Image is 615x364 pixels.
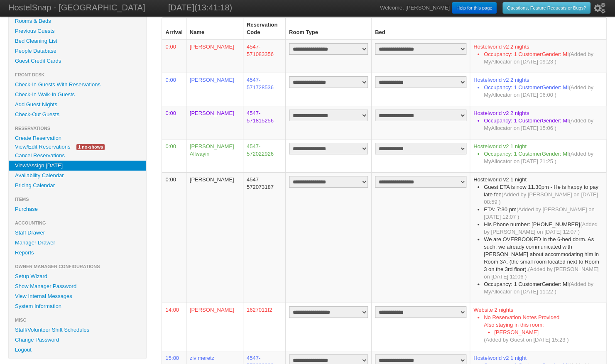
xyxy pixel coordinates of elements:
li: No Reservation Notes Provided Also staying in this room: [484,314,603,344]
span: (Added by MyAllocator on [DATE] 15:06 ) [484,117,593,131]
a: Staff/Volunteer Shift Schedules [9,325,146,335]
li: Accounting [9,218,146,228]
a: Previous Guests [9,26,146,36]
td: Hostelworld v2 2 nights [470,73,606,106]
td: [PERSON_NAME] [186,73,243,106]
span: (Added by MyAllocator on [DATE] 09:23 ) [484,51,593,65]
td: 0:00 [162,106,186,139]
td: Hostelworld v2 2 nights [470,39,606,73]
td: 4547-571728536 [243,73,285,106]
i: Setup Wizard [594,3,605,14]
li: Items [9,194,146,204]
li: Owner Manager Configurations [9,261,146,271]
td: [PERSON_NAME] [186,172,243,303]
li: Occupancy: 1 CustomerGender: MI [484,84,603,99]
td: 4547-571083356 [243,39,285,73]
li: ETA: 7:30 pm [484,206,603,221]
a: Logout [9,345,146,355]
a: Help for this page [452,2,497,14]
td: 4547-571815256 [243,106,285,139]
a: Rooms & Beds [9,16,146,26]
a: Bed Cleaning List [9,36,146,46]
li: Front Desk [9,70,146,80]
td: Hostelworld v2 2 nights [470,106,606,139]
a: Reports [9,248,146,258]
th: Name [186,18,243,39]
li: Guest ETA is now 11.30pm - He is happy to pay late fee [484,183,603,206]
a: Check-In Walk-In Guests [9,90,146,100]
li: We are OVERBOOKED in the 6-bed dorm. As such, we already communicated with [PERSON_NAME] about ac... [484,236,603,281]
a: Cancel Reservations [9,151,146,161]
li: Occupancy: 1 CustomerGender: MI [484,51,603,66]
td: 0:00 [162,73,186,106]
a: Availability Calendar [9,171,146,181]
td: Hostelworld v2 1 night [470,172,606,303]
span: 1 no-shows [76,144,105,150]
a: Change Password [9,335,146,345]
li: His Phone number: [PHONE_NUMBER] [484,221,603,236]
th: Bed [371,18,470,39]
a: Pricing Calendar [9,181,146,191]
a: Check-In Guests With Reservations [9,80,146,90]
a: View Internal Messages [9,291,146,301]
li: Reservations [9,123,146,133]
a: Questions, Feature Requests or Bugs? [502,2,590,14]
td: [PERSON_NAME] Allwayin [186,139,243,172]
a: View/Edit Reservations [9,142,76,151]
span: (Added by MyAllocator on [DATE] 11:22 ) [484,281,593,295]
td: 4547-572022926 [243,139,285,172]
span: (13:41:18) [194,3,232,12]
td: [PERSON_NAME] [186,303,243,351]
span: (Added by [PERSON_NAME] on [DATE] 12:07 ) [484,206,594,220]
td: 0:00 [162,172,186,303]
a: Guest Credit Cards [9,56,146,66]
a: Add Guest Nights [9,100,146,110]
td: Website 2 nights [470,303,606,351]
span: (Added by Guest on [DATE] 15:23 ) [484,337,568,343]
td: Hostelworld v2 1 night [470,139,606,172]
a: Staff Drawer [9,228,146,238]
a: Purchase [9,204,146,214]
span: (Added by MyAllocator on [DATE] 21:25 ) [484,151,593,164]
li: [PERSON_NAME] [494,329,603,336]
td: 1627011I2 [243,303,285,351]
td: 0:00 [162,139,186,172]
th: Arrival [162,18,186,39]
a: Create Reservation [9,133,146,143]
span: (Added by MyAllocator on [DATE] 06:00 ) [484,84,593,98]
a: Check-Out Guests [9,110,146,120]
li: Occupancy: 1 CustomerGender: MI [484,150,603,165]
li: Occupancy: 1 CustomerGender: MI [484,281,603,296]
a: Setup Wizard [9,271,146,281]
a: 1 no-shows [70,142,111,151]
td: [PERSON_NAME] [186,39,243,73]
span: (Added by [PERSON_NAME] on [DATE] 08:59 ) [484,191,598,205]
td: 14:00 [162,303,186,351]
td: 4547-572073187 [243,172,285,303]
a: System Information [9,301,146,311]
th: Reservation Code [243,18,285,39]
span: (Added by [PERSON_NAME] on [DATE] 12:06 ) [484,266,598,280]
td: 0:00 [162,39,186,73]
td: [PERSON_NAME] [186,106,243,139]
a: Show Manager Password [9,281,146,291]
li: Misc [9,315,146,325]
a: Manager Drawer [9,238,146,248]
a: People Database [9,46,146,56]
li: Occupancy: 1 CustomerGender: MI [484,117,603,132]
th: Room Type [285,18,371,39]
a: View/Assign [DATE] [9,161,146,171]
